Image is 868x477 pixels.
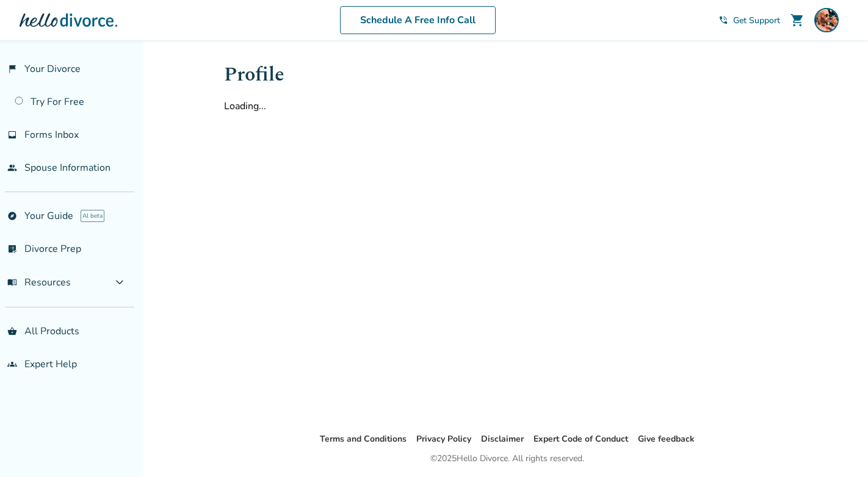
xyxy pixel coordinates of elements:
li: Disclaimer [481,432,524,447]
span: list_alt_check [7,244,17,254]
span: shopping_cart [790,13,805,27]
span: groups [7,359,17,369]
span: people [7,163,17,173]
span: Get Support [733,15,780,26]
span: expand_more [112,275,127,290]
span: phone_in_talk [718,15,728,25]
a: Schedule A Free Info Call [340,6,496,34]
span: explore [7,211,17,221]
span: flag_2 [7,64,17,74]
span: menu_book [7,278,17,287]
h1: Profile [224,60,790,90]
span: inbox [7,130,17,140]
div: Loading... [224,99,790,113]
a: Expert Code of Conduct [533,433,628,445]
span: Resources [7,276,71,289]
li: Give feedback [638,432,695,447]
img: Martin Petracca [814,8,839,32]
a: phone_in_talkGet Support [718,15,780,26]
div: © 2025 Hello Divorce. All rights reserved. [430,451,584,466]
span: AI beta [81,210,104,222]
span: Forms Inbox [24,128,79,142]
a: Terms and Conditions [320,433,407,445]
span: shopping_basket [7,326,17,336]
a: Privacy Policy [416,433,471,445]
